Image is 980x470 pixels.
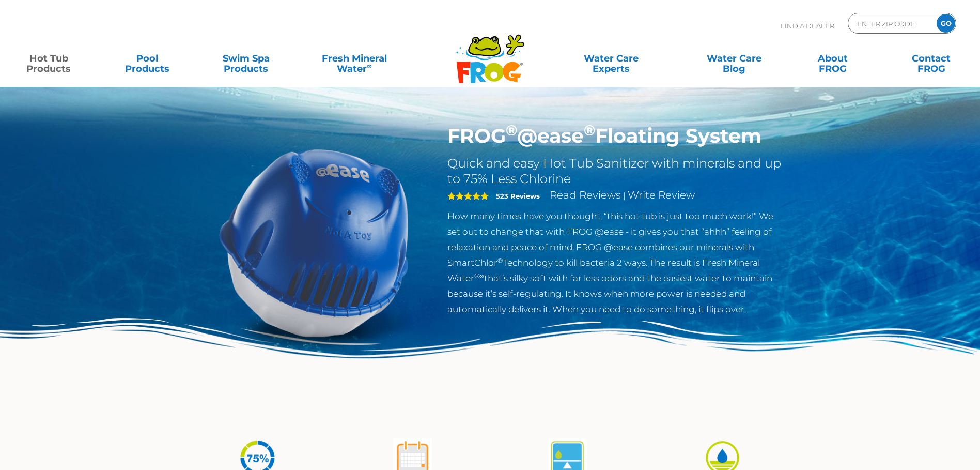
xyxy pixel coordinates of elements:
[367,62,372,70] sup: ∞
[496,192,540,200] strong: 523 Reviews
[893,48,970,69] a: ContactFROG
[447,208,785,317] p: How many times have you thought, “this hot tub is just too much work!” We set out to change that ...
[447,156,785,187] h2: Quick and easy Hot Tub Sanitizer with minerals and up to 75% Less Chlorine
[306,48,402,69] a: Fresh MineralWater∞
[584,121,595,139] sup: ®
[109,48,186,69] a: PoolProducts
[794,48,871,69] a: AboutFROG
[208,48,285,69] a: Swim SpaProducts
[196,124,432,361] img: hot-tub-product-atease-system.png
[623,191,626,201] span: |
[10,48,87,69] a: Hot TubProducts
[937,14,955,33] input: GO
[628,189,695,201] a: Write Review
[497,256,503,264] sup: ®
[506,121,517,139] sup: ®
[549,48,674,69] a: Water CareExperts
[447,192,489,200] span: 5
[550,189,621,201] a: Read Reviews
[474,272,484,280] sup: ®∞
[781,13,834,39] p: Find A Dealer
[447,124,785,148] h1: FROG @ease Floating System
[695,48,772,69] a: Water CareBlog
[450,21,530,84] img: Frog Products Logo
